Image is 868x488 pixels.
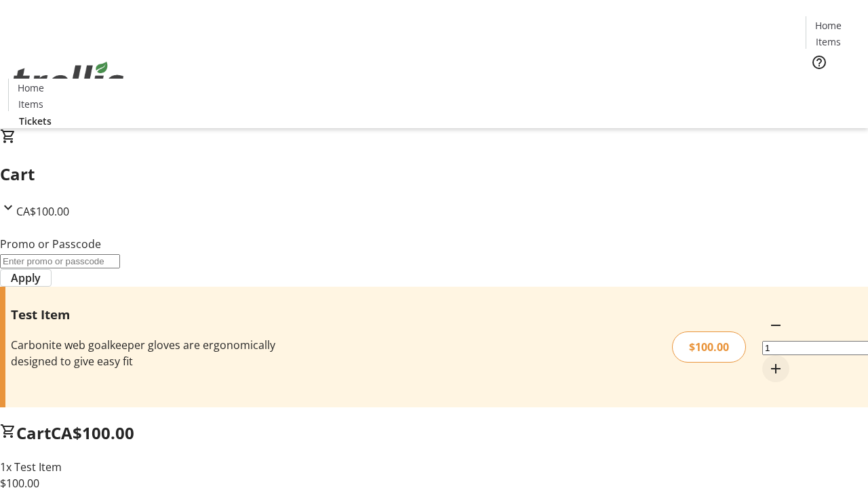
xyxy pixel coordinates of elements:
div: Carbonite web goalkeeper gloves are ergonomically designed to give easy fit [11,337,307,369]
button: Decrement by one [762,312,789,339]
div: $100.00 [672,331,746,363]
span: Tickets [816,79,849,93]
span: Home [18,81,44,95]
span: Items [18,97,43,111]
span: Apply [11,270,41,286]
span: Home [815,18,842,33]
a: Tickets [8,114,62,128]
span: CA$100.00 [51,422,134,444]
a: Items [806,35,850,49]
button: Help [806,49,833,76]
span: Items [816,35,841,49]
a: Items [9,97,52,111]
a: Home [806,18,850,33]
a: Tickets [806,79,860,93]
span: Tickets [19,114,52,128]
h3: Test Item [11,305,307,324]
span: CA$100.00 [16,204,69,219]
img: Orient E2E Organization pi57r93IVV's Logo [8,47,129,115]
a: Home [9,81,52,95]
button: Increment by one [762,355,789,382]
